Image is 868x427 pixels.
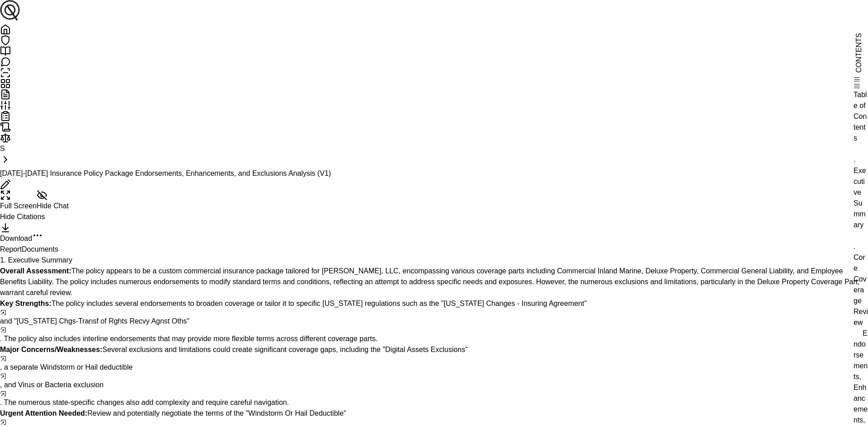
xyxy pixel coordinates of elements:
[37,190,69,211] button: Hide Chat
[37,202,69,210] span: Hide Chat
[22,244,58,255] button: Documents
[102,346,467,353] span: Several exclusions and limitations could create significant coverage gaps, including the "Digital...
[52,300,587,307] span: The policy includes several endorsements to broaden coverage or tailor it to specific [US_STATE] ...
[854,91,867,142] span: Table of Contents
[854,33,864,73] span: CONTENTS
[87,409,346,417] span: Review and potentially negotiate the terms of the "Windstorm Or Hail Deductible"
